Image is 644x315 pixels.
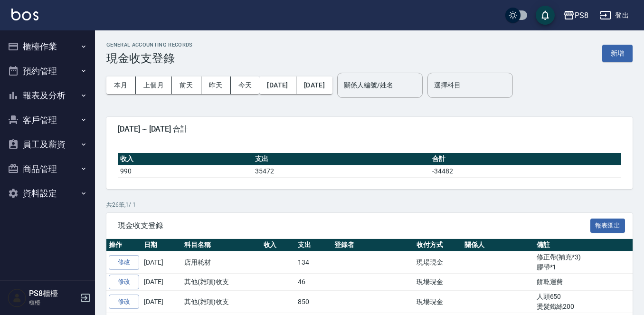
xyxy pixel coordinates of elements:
td: 其他(雜項)收支 [182,274,261,291]
a: 修改 [109,255,139,270]
th: 收入 [118,153,253,165]
h3: 現金收支登錄 [106,52,193,65]
img: Logo [11,9,38,20]
button: save [536,6,555,25]
td: 其他(雜項)收支 [182,291,261,313]
a: 修改 [109,295,139,309]
th: 日期 [142,239,182,251]
td: 現場現金 [414,274,462,291]
button: 前天 [172,76,201,94]
a: 修改 [109,275,139,289]
th: 支出 [295,239,332,251]
td: 35472 [253,165,430,177]
h5: PS8櫃檯 [29,289,77,298]
td: 990 [118,165,253,177]
h2: GENERAL ACCOUNTING RECORDS [106,42,193,48]
th: 收入 [261,239,296,251]
th: 合計 [430,153,621,165]
button: 今天 [231,76,260,94]
th: 科目名稱 [182,239,261,251]
button: 資料設定 [4,181,91,206]
td: 店用耗材 [182,251,261,274]
button: 本月 [106,76,136,94]
span: 現金收支登錄 [118,221,590,230]
button: 客戶管理 [4,108,91,133]
button: 預約管理 [4,59,91,84]
th: 收付方式 [414,239,462,251]
td: -34482 [430,165,621,177]
button: 報表及分析 [4,83,91,108]
button: [DATE] [296,76,332,94]
p: 共 26 筆, 1 / 1 [106,200,633,209]
td: [DATE] [142,291,182,313]
td: 134 [295,251,332,274]
a: 報表匯出 [590,220,625,229]
button: 櫃檯作業 [4,34,91,59]
p: 櫃檯 [29,298,77,307]
button: 新增 [602,45,633,62]
div: PS8 [575,10,588,21]
button: 登出 [596,7,633,24]
button: PS8 [559,6,592,25]
span: [DATE] ~ [DATE] 合計 [118,124,621,134]
button: 商品管理 [4,157,91,181]
td: 850 [295,291,332,313]
th: 關係人 [462,239,534,251]
th: 登錄者 [332,239,414,251]
button: 上個月 [136,76,172,94]
img: Person [8,288,27,307]
button: 員工及薪資 [4,132,91,157]
th: 操作 [106,239,142,251]
td: [DATE] [142,274,182,291]
td: [DATE] [142,251,182,274]
button: 報表匯出 [590,219,625,233]
button: [DATE] [259,76,296,94]
th: 支出 [253,153,430,165]
a: 新增 [602,48,633,57]
td: 現場現金 [414,251,462,274]
td: 現場現金 [414,291,462,313]
td: 46 [295,274,332,291]
button: 昨天 [201,76,231,94]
